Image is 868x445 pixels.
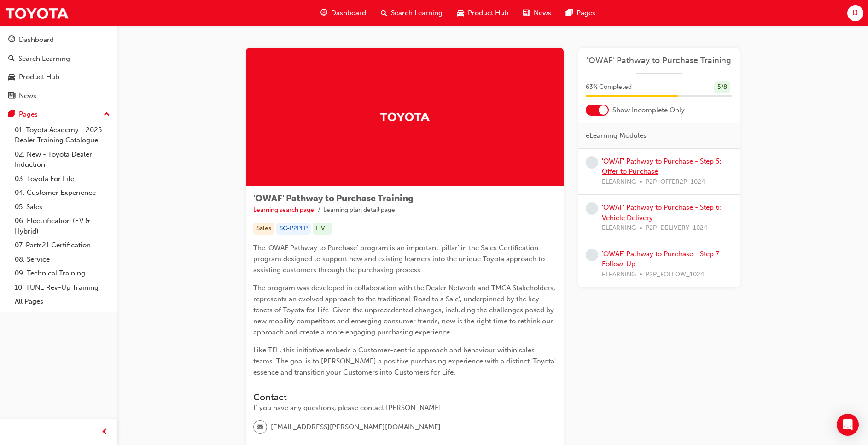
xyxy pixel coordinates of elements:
[586,130,647,141] span: eLearning Modules
[8,55,15,63] span: search-icon
[253,244,547,274] span: The 'OWAF Pathway to Purchase' program is an important 'pillar' in the Sales Certification progra...
[101,427,108,438] span: prev-icon
[602,269,636,280] span: ELEARNING
[566,7,573,19] span: pages-icon
[11,214,114,238] a: 06. Electrification (EV & Hybrid)
[612,105,685,116] span: Show Incomplete Only
[373,4,450,23] a: search-iconSearch Learning
[5,3,69,23] img: Trak
[602,223,636,234] span: ELEARNING
[4,29,114,106] button: DashboardSearch LearningProduct HubNews
[11,147,114,172] a: 02. New - Toyota Dealer Induction
[104,109,110,121] span: up-icon
[646,269,704,280] span: P2P_FOLLOW_1024
[4,106,114,123] button: Pages
[19,91,36,101] div: News
[257,422,263,433] span: email-icon
[11,266,114,281] a: 09. Technical Training
[847,5,863,21] button: IJ
[586,202,598,215] span: learningRecordVerb_NONE-icon
[468,8,508,18] span: Product Hub
[602,203,722,222] a: 'OWAF' Pathway to Purchase - Step 6: Vehicle Delivery
[602,157,721,176] a: 'OWAF' Pathway to Purchase - Step 5: Offer to Purchase
[602,250,721,269] a: 'OWAF' Pathway to Purchase - Step 7: Follow-Up
[320,7,327,19] span: guage-icon
[11,186,114,200] a: 04. Customer Experience
[381,7,387,19] span: search-icon
[852,8,858,18] span: IJ
[516,4,559,23] a: news-iconNews
[602,177,636,187] span: ELEARNING
[4,69,114,86] a: Product Hub
[18,53,70,64] div: Search Learning
[253,193,414,204] span: 'OWAF' Pathway to Purchase Training
[4,50,114,67] a: Search Learning
[11,238,114,252] a: 07. Parts21 Certification
[586,249,598,261] span: learningRecordVerb_NONE-icon
[11,252,114,267] a: 08. Service
[253,392,556,403] h3: Contact
[4,31,114,48] a: Dashboard
[457,7,464,19] span: car-icon
[391,8,443,18] span: Search Learning
[450,4,516,23] a: car-iconProduct Hub
[19,109,38,120] div: Pages
[8,36,15,44] span: guage-icon
[4,88,114,105] a: News
[586,82,632,93] span: 63 % Completed
[253,346,558,376] span: Like TFL, this initiative embeds a Customer-centric approach and behaviour within sales teams. Th...
[253,222,274,235] div: Sales
[276,222,311,235] div: SC-P2PLP
[19,35,54,45] div: Dashboard
[253,403,556,413] div: If you have any questions, please contact [PERSON_NAME].
[577,8,595,18] span: Pages
[271,422,441,433] span: [EMAIL_ADDRESS][PERSON_NAME][DOMAIN_NAME]
[559,4,603,23] a: pages-iconPages
[8,92,15,100] span: news-icon
[379,109,430,125] img: Trak
[331,8,366,18] span: Dashboard
[11,200,114,214] a: 05. Sales
[8,111,15,119] span: pages-icon
[323,205,395,216] li: Learning plan detail page
[523,7,530,19] span: news-icon
[586,55,732,66] a: 'OWAF' Pathway to Purchase Training
[586,156,598,169] span: learningRecordVerb_NONE-icon
[11,294,114,309] a: All Pages
[19,72,59,82] div: Product Hub
[11,172,114,186] a: 03. Toyota For Life
[313,222,332,235] div: LIVE
[11,281,114,295] a: 10. TUNE Rev-Up Training
[837,414,859,436] div: Open Intercom Messenger
[253,206,314,214] a: Learning search page
[646,177,705,187] span: P2P_OFFER2P_1024
[253,284,557,336] span: The program was developed in collaboration with the Dealer Network and TMCA Stakeholders, represe...
[646,223,707,234] span: P2P_DELIVERY_1024
[714,81,730,94] div: 5 / 8
[534,8,551,18] span: News
[8,73,15,82] span: car-icon
[313,4,373,23] a: guage-iconDashboard
[11,123,114,147] a: 01. Toyota Academy - 2025 Dealer Training Catalogue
